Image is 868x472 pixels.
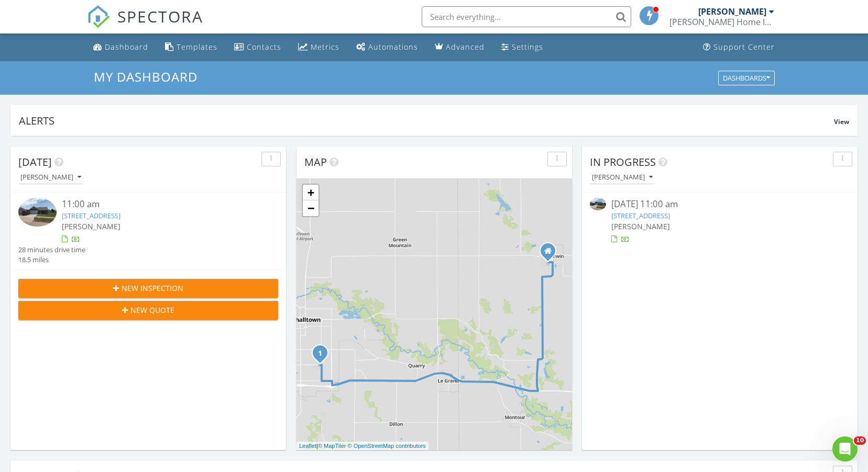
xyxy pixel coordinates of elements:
a: [STREET_ADDRESS] [611,211,670,220]
div: 11:00 am [62,198,257,211]
span: In Progress [590,155,656,169]
div: Contacts [247,42,281,52]
div: Automations [368,42,418,52]
div: Advanced [446,42,485,52]
span: My Dashboard [94,68,197,85]
a: 11:00 am [STREET_ADDRESS] [PERSON_NAME] 28 minutes drive time 18.5 miles [18,198,278,265]
button: [PERSON_NAME] [18,171,83,185]
img: 9331757%2Fcover_photos%2Fc42PyIRqqQ8BcsVQhX0M%2Fsmall.jpg [18,198,57,226]
a: Leaflet [299,443,316,449]
div: Support Center [713,42,775,52]
div: 115 Walnut St., Garwin IA 50632 [548,251,554,257]
a: Zoom in [303,185,318,200]
div: 28 minutes drive time [18,245,85,255]
div: Settings [512,42,543,52]
a: © MapTiler [318,443,346,449]
a: Dashboard [89,38,152,57]
i: 1 [318,350,322,357]
a: Zoom out [303,200,318,216]
div: Dashboards [723,74,770,82]
div: Benjamin Glen Home Inspection [669,17,774,27]
span: [PERSON_NAME] [62,221,120,231]
a: Support Center [699,38,779,57]
button: New Inspection [18,279,278,298]
div: [PERSON_NAME] [592,174,653,181]
a: Templates [161,38,222,57]
div: Metrics [311,42,339,52]
span: View [834,117,849,126]
a: [STREET_ADDRESS] [62,211,120,220]
iframe: Intercom live chat [832,436,858,462]
span: New Inspection [122,283,183,294]
span: Map [304,155,327,169]
button: [PERSON_NAME] [590,171,655,185]
span: SPECTORA [117,5,203,27]
div: [PERSON_NAME] [20,174,81,181]
span: [PERSON_NAME] [611,221,670,231]
div: Dashboard [105,42,148,52]
span: New Quote [130,305,174,316]
a: Metrics [294,38,344,57]
div: Templates [177,42,217,52]
a: SPECTORA [87,14,203,36]
a: Settings [497,38,547,57]
button: New Quote [18,301,278,320]
div: | [296,442,428,451]
div: 1107 E Southridge Rd, Marshalltown, IA 50158 [320,353,326,359]
div: [PERSON_NAME] [698,6,766,17]
img: 9331757%2Fcover_photos%2Fc42PyIRqqQ8BcsVQhX0M%2Fsmall.jpg [590,198,606,210]
div: Alerts [19,114,834,128]
a: [DATE] 11:00 am [STREET_ADDRESS] [PERSON_NAME] [590,198,850,244]
a: © OpenStreetMap contributors [348,443,426,449]
input: Search everything... [422,6,631,27]
span: [DATE] [18,155,52,169]
a: Advanced [431,38,489,57]
button: Dashboards [718,71,775,85]
div: [DATE] 11:00 am [611,198,828,211]
img: The Best Home Inspection Software - Spectora [87,5,110,28]
div: 18.5 miles [18,255,85,265]
a: Contacts [230,38,285,57]
span: 10 [854,436,866,445]
a: Automations (Basic) [352,38,422,57]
